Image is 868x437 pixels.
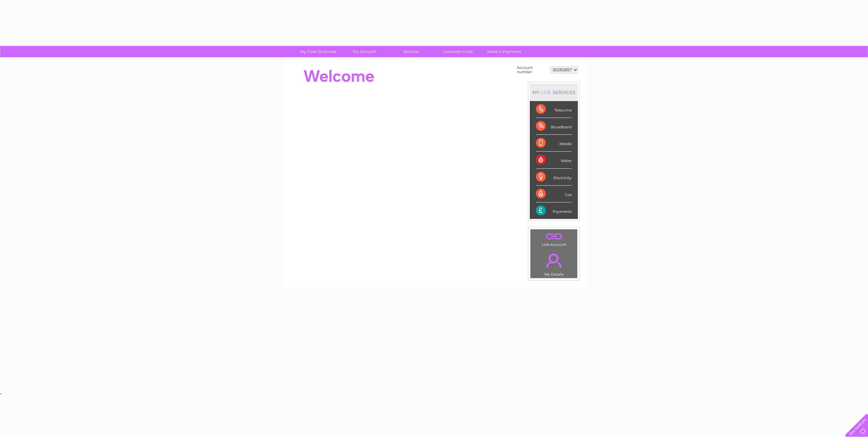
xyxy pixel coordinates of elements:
td: Account number [515,64,549,76]
a: Services [386,46,436,57]
div: LIVE [540,89,552,95]
a: My Account [339,46,390,57]
div: Telecoms [536,101,572,118]
a: . [532,250,576,271]
div: Electricity [536,169,572,186]
div: Payments [536,202,572,219]
td: Link Account [530,229,578,248]
div: MY SERVICES [530,84,578,101]
a: . [532,231,576,242]
div: Broadband [536,118,572,135]
a: My Clear Business [293,46,343,57]
div: Mobile [536,135,572,152]
a: Customer Help [432,46,483,57]
div: Gas [536,186,572,202]
div: Water [536,152,572,168]
a: Make A Payment [479,46,529,57]
td: My Details [530,248,578,278]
